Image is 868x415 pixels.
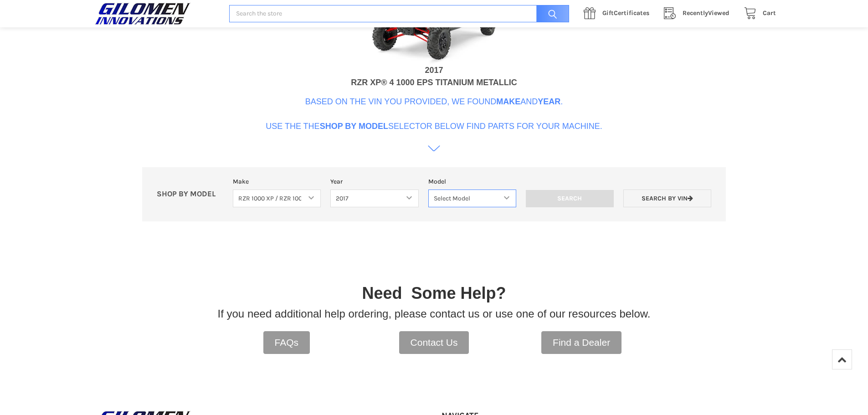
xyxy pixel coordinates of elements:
label: Model [428,177,516,186]
a: FAQs [263,331,310,354]
img: GILOMEN INNOVATIONS [92,2,193,25]
a: Contact Us [399,331,469,354]
span: Certificates [602,9,649,17]
label: Year [330,177,418,186]
p: If you need additional help ordering, please contact us or use one of our resources below. [218,306,651,322]
label: Make [233,177,321,186]
p: Based on the VIN you provided, we found and . Use the the selector below find parts for your mach... [266,96,602,133]
a: GILOMEN INNOVATIONS [92,2,220,25]
b: Year [538,97,560,106]
p: Need Some Help? [362,281,506,306]
div: 2017 [425,64,443,77]
a: Cart [739,8,776,19]
b: Shop By Model [320,122,388,131]
span: Cart [763,9,776,17]
input: Search [526,190,614,207]
p: SHOP BY MODEL [152,190,228,199]
input: Search the store [229,5,569,23]
a: Search by VIN [623,190,711,207]
div: RZR XP® 4 1000 EPS TITANIUM METALLIC [351,77,517,89]
b: Make [496,97,520,106]
a: RecentlyViewed [659,8,739,19]
a: Find a Dealer [541,331,621,354]
span: Gift [602,9,614,17]
span: Recently [683,9,708,17]
a: Top of Page [832,349,852,369]
span: Viewed [683,9,729,17]
a: GiftCertificates [579,8,659,19]
input: Search [532,5,569,23]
